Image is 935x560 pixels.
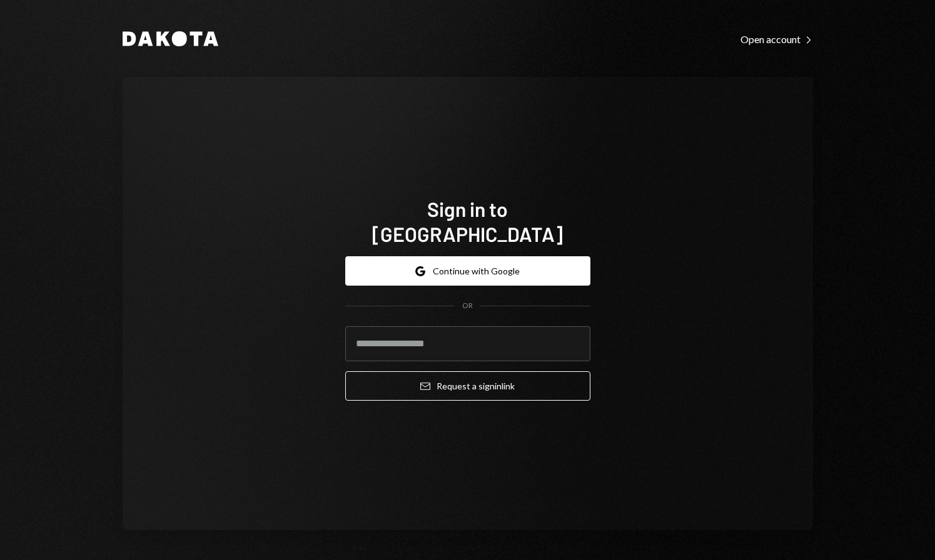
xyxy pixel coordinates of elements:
[345,256,590,286] button: Continue with Google
[740,32,813,46] a: Open account
[345,371,590,401] button: Request a signinlink
[462,301,473,311] div: OR
[345,196,590,246] h1: Sign in to [GEOGRAPHIC_DATA]
[740,33,813,46] div: Open account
